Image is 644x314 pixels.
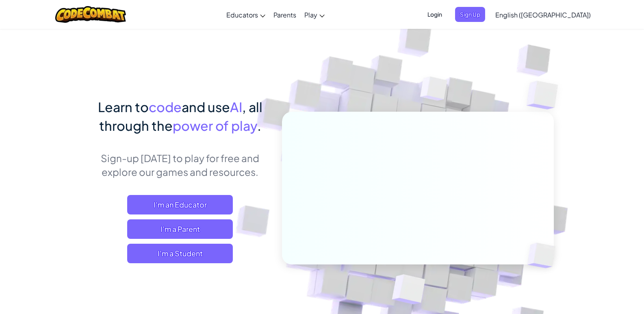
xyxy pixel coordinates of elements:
[127,244,233,263] button: I'm a Student
[222,4,269,26] a: Educators
[269,4,300,26] a: Parents
[55,6,126,23] img: CodeCombat logo
[491,4,595,26] a: English ([GEOGRAPHIC_DATA])
[455,7,485,22] button: Sign Up
[495,11,591,19] span: English ([GEOGRAPHIC_DATA])
[173,117,257,134] span: power of play
[230,99,242,115] span: AI
[149,99,182,115] span: code
[300,4,329,26] a: Play
[257,117,261,134] span: .
[127,195,233,214] a: I'm an Educator
[98,99,149,115] span: Learn to
[423,7,447,22] button: Login
[510,61,581,130] img: Overlap cubes
[405,61,463,121] img: Overlap cubes
[226,11,258,19] span: Educators
[304,11,317,19] span: Play
[182,99,230,115] span: and use
[91,151,270,179] p: Sign-up [DATE] to play for free and explore our games and resources.
[514,226,575,285] img: Overlap cubes
[127,219,233,239] a: I'm a Parent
